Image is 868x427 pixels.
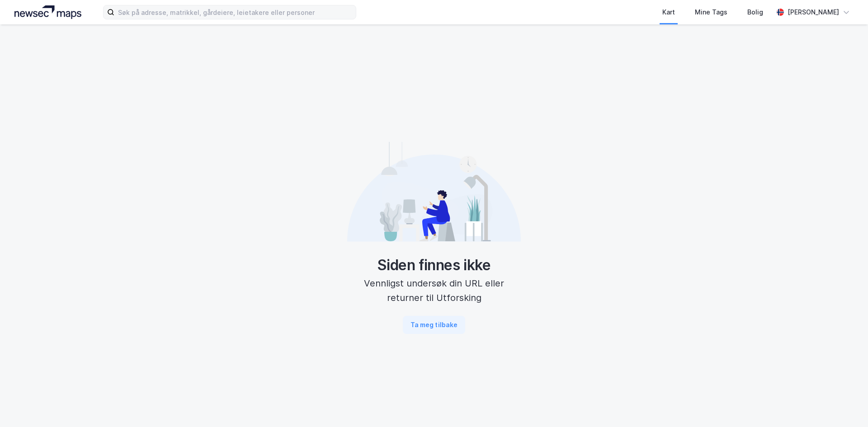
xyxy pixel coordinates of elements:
img: logo.a4113a55bc3d86da70a041830d287a7e.svg [14,5,81,19]
div: Vennligst undersøk din URL eller returner til Utforsking [347,276,521,305]
div: Bolig [747,7,763,18]
iframe: Chat Widget [823,384,868,427]
div: [PERSON_NAME] [788,7,839,18]
div: Kontrollprogram for chat [823,384,868,427]
div: Siden finnes ikke [347,256,521,274]
button: Ta meg tilbake [403,316,465,334]
input: Søk på adresse, matrikkel, gårdeiere, leietakere eller personer [114,5,356,19]
div: Mine Tags [695,7,727,18]
div: Kart [662,7,675,18]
